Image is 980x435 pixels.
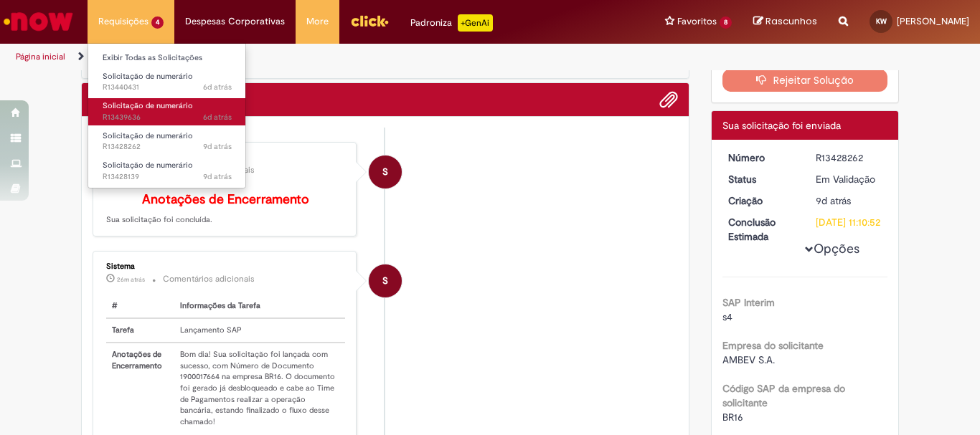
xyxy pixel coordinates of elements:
[16,51,65,62] a: Página inicial
[816,194,851,207] time: 19/08/2025 11:58:59
[722,339,824,352] b: Empresa do solicitante
[103,112,232,123] span: R13439636
[88,158,246,184] a: Aberto R13428139 : Solicitação de numerário
[103,100,193,111] span: Solicitação de numerário
[106,262,345,271] div: Sistema
[203,141,232,152] time: 19/08/2025 11:59:00
[163,273,255,285] small: Comentários adicionais
[203,82,232,92] time: 22/08/2025 15:23:23
[203,112,232,123] span: 6d atrás
[816,194,851,207] span: 9d atrás
[382,155,388,189] span: S
[816,172,882,186] div: Em Validação
[106,343,174,434] th: Anotações de Encerramento
[103,130,193,141] span: Solicitação de numerário
[677,14,717,29] span: Favoritos
[659,90,678,109] button: Adicionar anexos
[103,141,232,153] span: R13428262
[106,318,174,343] th: Tarefa
[117,275,145,284] time: 28/08/2025 09:20:16
[876,16,887,26] span: KW
[151,16,164,29] span: 4
[753,15,817,29] a: Rascunhos
[816,215,882,229] div: [DATE] 11:10:52
[717,172,806,186] dt: Status
[103,71,193,82] span: Solicitação de numerário
[722,411,743,424] span: BR16
[174,343,345,434] td: Bom dia! Sua solicitação foi lançada com sucesso, com Número de Documento 1900017664 na empresa B...
[722,69,888,92] button: Rejeitar Solução
[117,275,145,284] span: 26m atrás
[11,44,643,70] ul: Trilhas de página
[103,171,232,183] span: R13428139
[103,82,232,93] span: R13440431
[203,82,232,92] span: 6d atrás
[720,16,732,29] span: 8
[88,128,246,155] a: Aberto R13428262 : Solicitação de numerário
[142,191,309,208] b: Anotações de Encerramento
[88,98,246,125] a: Aberto R13439636 : Solicitação de numerário
[897,15,969,27] span: [PERSON_NAME]
[106,193,345,226] p: Sua solicitação foi concluída.
[765,14,817,28] span: Rascunhos
[174,318,345,343] td: Lançamento SAP
[350,10,389,32] img: click_logo_yellow_360x200.png
[722,119,841,132] span: Sua solicitação foi enviada
[98,14,149,29] span: Requisições
[103,160,193,171] span: Solicitação de numerário
[306,14,329,29] span: More
[203,171,232,182] span: 9d atrás
[722,310,732,323] span: s4
[717,150,806,165] dt: Número
[410,14,493,32] div: Padroniza
[174,295,345,318] th: Informações da Tarefa
[816,193,882,208] div: 19/08/2025 11:58:59
[88,69,246,95] a: Aberto R13440431 : Solicitação de numerário
[722,296,775,309] b: SAP Interim
[382,264,388,298] span: S
[203,141,232,152] span: 9d atrás
[717,215,806,244] dt: Conclusão Estimada
[1,7,75,36] img: ServiceNow
[185,14,285,29] span: Despesas Corporativas
[88,43,246,188] ul: Requisições
[717,193,806,208] dt: Criação
[722,382,845,409] b: Código SAP da empresa do solicitante
[106,295,174,318] th: #
[88,50,246,66] a: Exibir Todas as Solicitações
[816,150,882,165] div: R13428262
[722,353,775,366] span: AMBEV S.A.
[458,14,493,32] p: +GenAi
[369,264,402,297] div: System
[369,156,402,188] div: System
